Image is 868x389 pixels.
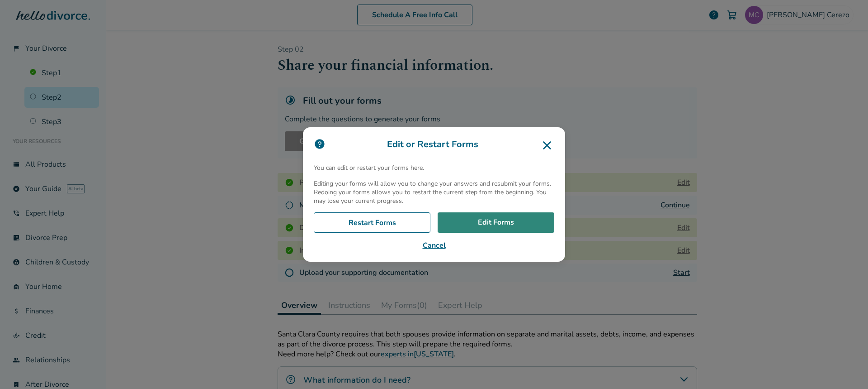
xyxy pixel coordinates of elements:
[314,138,325,150] img: icon
[823,346,868,389] iframe: Chat Widget
[314,163,554,172] p: You can edit or restart your forms here.
[314,240,554,251] button: Cancel
[314,212,430,233] a: Restart Forms
[314,179,554,205] p: Editing your forms will allow you to change your answers and resubmit your forms. Redoing your fo...
[438,212,554,233] a: Edit Forms
[314,138,554,153] h3: Edit or Restart Forms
